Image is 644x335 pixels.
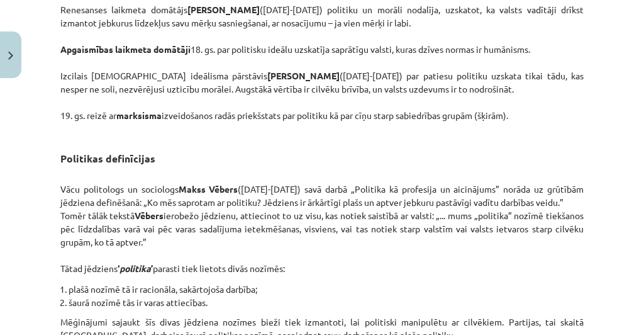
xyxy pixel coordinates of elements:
[60,169,584,275] p: Vācu politologs un sociologs ([DATE]-[DATE]) savā darbā „Politika kā profesija un aicinājums” nor...
[69,283,584,296] li: plašā nozīmē tā ir racionāla, sakārtojoša darbība;
[60,43,191,55] strong: Apgaismības laikmeta domātāji
[135,210,164,221] strong: Vēbers
[8,52,13,60] img: icon-close-lesson-0947bae3869378f0d4975bcd49f059093ad1ed9edebbc8119c70593378902aed.svg
[118,263,153,274] strong: ‘ ’
[69,296,584,309] li: šaurā nozīmē tās ir varas attiecības.
[179,183,238,195] strong: Makss Vēbers
[60,152,155,165] strong: Politikas definīcijas
[267,70,340,81] strong: [PERSON_NAME]
[116,110,162,121] strong: marksisma
[119,263,151,274] em: politika
[187,4,260,15] strong: [PERSON_NAME]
